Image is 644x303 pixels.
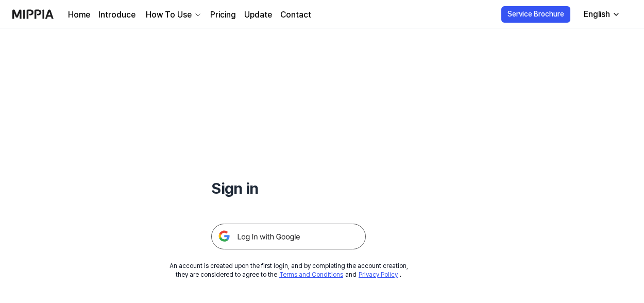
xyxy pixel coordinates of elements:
a: Introduce [98,9,135,21]
button: How To Use [144,9,202,21]
a: Update [244,9,272,21]
div: How To Use [144,9,194,21]
img: 구글 로그인 버튼 [211,224,366,249]
button: Service Brochure [501,6,570,23]
a: Pricing [210,9,236,21]
a: Privacy Policy [359,271,398,278]
h1: Sign in [211,177,366,199]
div: English [582,8,612,21]
a: Contact [280,9,311,21]
a: Terms and Conditions [279,271,343,278]
button: English [575,4,626,25]
a: Home [68,9,90,21]
div: An account is created upon the first login, and by completing the account creation, they are cons... [170,262,408,279]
